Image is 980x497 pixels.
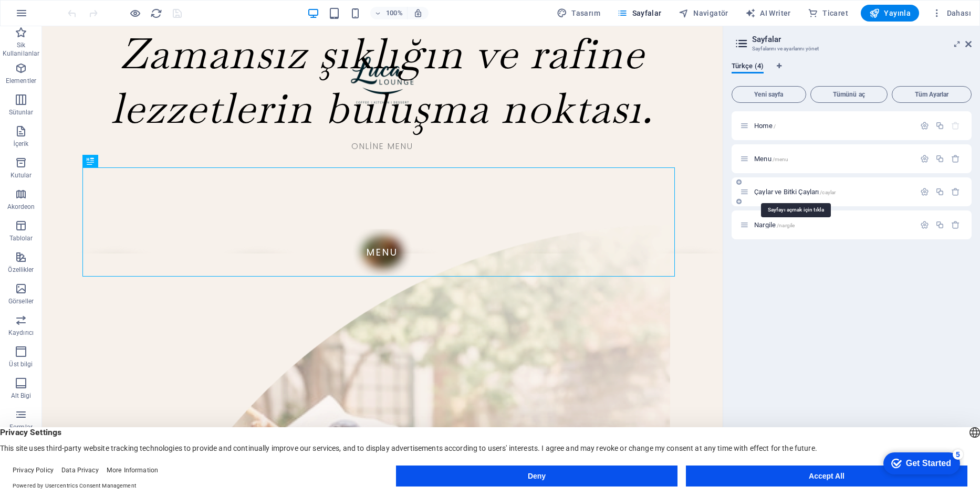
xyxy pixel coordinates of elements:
[552,5,604,22] div: Tasarım (Ctrl+Alt+Y)
[927,5,975,22] button: Dahası
[932,8,971,18] span: Dahası
[754,155,788,163] span: Sayfayı açmak için tıkla
[754,221,795,229] span: Sayfayı açmak için tıkla
[751,122,915,129] div: Home/
[8,297,34,305] p: Görseller
[951,154,960,163] div: Sil
[751,188,915,195] div: Çaylar ve Bitki Çayları/caylar
[413,8,423,18] i: Yeniden boyutlandırmada yakınlaştırma düzeyini seçilen cihaza uyacak şekilde otomatik olarak ayarla.
[150,7,162,19] button: reload
[8,5,85,27] div: Get Started 5 items remaining, 0% complete
[9,234,33,242] p: Tablolar
[774,123,776,129] span: /
[8,266,34,274] p: Özellikler
[752,35,972,44] h2: Sayfalar
[552,5,604,22] button: Tasarım
[557,8,600,18] span: Tasarım
[745,8,791,18] span: AI Writer
[892,86,972,103] button: Tüm Ayarlar
[11,392,32,400] p: Alt Bigi
[920,220,929,229] div: Ayarlar
[896,91,967,98] span: Tüm Ayarlar
[9,423,33,431] p: Formlar
[78,2,88,13] div: 5
[935,220,944,229] div: Çoğalt
[617,8,662,18] span: Sayfalar
[751,155,915,162] div: Menu/menu
[951,220,960,229] div: Sil
[920,154,929,163] div: Ayarlar
[920,187,929,196] div: Ayarlar
[386,7,403,19] h6: 100%
[951,187,960,196] div: Sil
[869,8,911,18] span: Yayınla
[920,121,929,130] div: Ayarlar
[31,12,76,21] div: Get Started
[751,221,915,228] div: Nargile/nargile
[13,140,28,148] p: İçerik
[7,203,35,211] p: Akordeon
[6,77,36,85] p: Elementler
[815,91,883,98] span: Tümünü aç
[754,188,836,196] span: Çaylar ve Bitki Çayları
[951,121,960,130] div: Başlangıç sayfası silinemez
[732,60,764,75] span: Türkçe (4)
[777,223,795,228] span: /nargile
[752,44,951,54] h3: Sayfalarını ve ayarlarını yönet
[150,7,162,19] i: Sayfayı yeniden yükleyin
[370,7,408,19] button: 100%
[754,122,776,130] span: Sayfayı açmak için tıkla
[935,154,944,163] div: Çoğalt
[129,7,141,19] button: Ön izleme modundan çıkıp düzenlemeye devam etmek için buraya tıklayın
[861,5,919,22] button: Yayınla
[613,5,666,22] button: Sayfalar
[736,91,801,98] span: Yeni sayfa
[11,171,32,179] p: Kutular
[679,8,728,18] span: Navigatör
[773,156,789,162] span: /menu
[9,360,33,368] p: Üst bilgi
[935,187,944,196] div: Çoğalt
[820,189,836,195] span: /caylar
[732,62,972,82] div: Dil Sekmeleri
[741,5,795,22] button: AI Writer
[935,121,944,130] div: Çoğalt
[810,86,888,103] button: Tümünü aç
[8,329,34,337] p: Kaydırıcı
[808,8,848,18] span: Ticaret
[804,5,852,22] button: Ticaret
[674,5,733,22] button: Navigatör
[9,108,34,117] p: Sütunlar
[732,86,806,103] button: Yeni sayfa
